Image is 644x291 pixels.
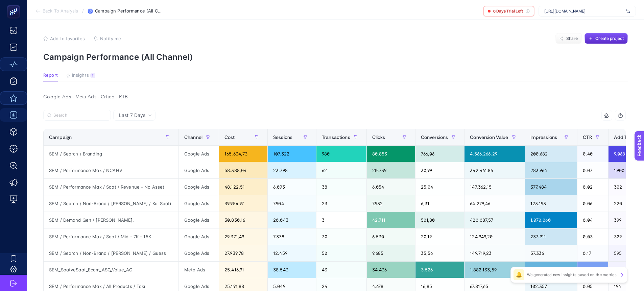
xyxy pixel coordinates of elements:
[179,195,219,212] div: Google Ads
[268,162,316,178] div: 23.798
[464,228,524,245] div: 124.949,20
[367,179,415,195] div: 6.054
[219,195,267,212] div: 39.954,97
[367,146,415,162] div: 80.853
[367,228,415,245] div: 6.530
[44,179,178,195] div: SEM / Performance Max / Saat / Revenue - No Asset
[316,262,366,278] div: 43
[93,36,121,41] button: Notify me
[530,135,557,140] span: Impressions
[464,179,524,195] div: 147.362,15
[179,212,219,228] div: Google Ads
[595,36,624,41] span: Create project
[555,33,582,44] button: Share
[268,179,316,195] div: 6.093
[415,162,464,178] div: 30,99
[316,212,366,228] div: 3
[179,245,219,261] div: Google Ads
[372,135,385,140] span: Clicks
[119,112,145,119] span: Last 7 Days
[316,245,366,261] div: 50
[421,135,448,140] span: Conversions
[464,162,524,178] div: 342.461,86
[525,179,577,195] div: 377.484
[514,269,524,280] div: 🔔
[525,262,577,278] div: 657.313
[44,162,178,178] div: SEM / Performance Max / NCAHV
[268,195,316,212] div: 7.904
[525,162,577,178] div: 283.964
[50,36,85,41] span: Add to favorites
[525,228,577,245] div: 233.911
[219,262,267,278] div: 25.416,91
[44,245,178,261] div: SEM / Search / Non-Brand / [PERSON_NAME] / Guess
[415,212,464,228] div: 501,80
[95,8,163,14] span: Campaign Performance (All Channel)
[577,228,608,245] div: 0,03
[316,195,366,212] div: 23
[44,212,178,228] div: SEM / Demand Gen / [PERSON_NAME].
[43,52,628,62] p: Campaign Performance (All Channel)
[268,245,316,261] div: 12.459
[415,146,464,162] div: 766,06
[38,92,631,102] div: Google Ads - Meta Ads - Criteo - RTB
[583,135,592,140] span: CTR
[179,262,219,278] div: Meta Ads
[464,195,524,212] div: 64.279,46
[53,113,107,118] input: Search
[544,8,623,14] span: [URL][DOMAIN_NAME]
[367,262,415,278] div: 34.436
[322,135,350,140] span: Transactions
[415,179,464,195] div: 25,04
[367,245,415,261] div: 9.685
[100,36,121,41] span: Notify me
[470,135,508,140] span: Conversion Value
[527,272,617,277] p: We generated new insights based on the metrics
[43,73,58,78] span: Report
[367,162,415,178] div: 20.739
[44,195,178,212] div: SEM / Search / Non-Brand / [PERSON_NAME] / Kol Saati
[577,262,608,278] div: 5,24
[614,135,643,140] span: Add To Carts
[43,8,78,14] span: Back To Analysis
[268,212,316,228] div: 20.043
[44,146,178,162] div: SEM / Search / Branding
[179,146,219,162] div: Google Ads
[577,146,608,162] div: 0,40
[44,262,178,278] div: SEM_SaatveSaat_Ecom_ASC_Value_AO
[219,245,267,261] div: 27.939,78
[525,212,577,228] div: 1.070.060
[464,146,524,162] div: 4.566.266,29
[219,179,267,195] div: 48.122,51
[415,262,464,278] div: 3.526
[367,195,415,212] div: 7.932
[72,73,89,78] span: Insights
[566,36,578,41] span: Share
[268,146,316,162] div: 107.322
[577,179,608,195] div: 0,02
[219,162,267,178] div: 58.388,04
[415,228,464,245] div: 20,19
[464,212,524,228] div: 420.087,57
[90,73,95,78] div: 7
[316,179,366,195] div: 38
[415,195,464,212] div: 6,31
[415,245,464,261] div: 35,56
[49,135,72,140] span: Campaign
[577,245,608,261] div: 0,17
[219,212,267,228] div: 30.830,16
[577,212,608,228] div: 0,04
[367,212,415,228] div: 42.711
[4,2,26,7] span: Feedback
[219,146,267,162] div: 165.634,73
[316,162,366,178] div: 62
[179,162,219,178] div: Google Ads
[626,8,630,15] img: svg%3e
[44,228,178,245] div: SEM / Performance Max / Saat / Mid - 7K - 15K
[577,162,608,178] div: 0,07
[464,245,524,261] div: 149.719,23
[224,135,235,140] span: Cost
[577,195,608,212] div: 0,06
[268,262,316,278] div: 38.543
[316,146,366,162] div: 980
